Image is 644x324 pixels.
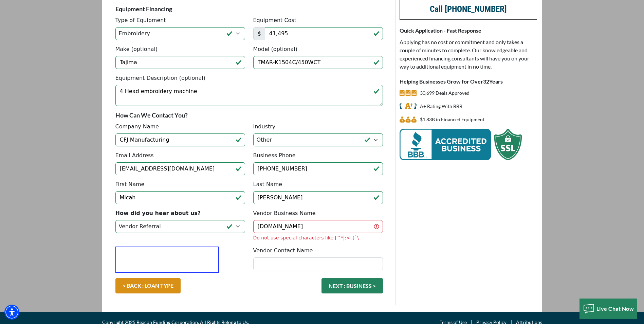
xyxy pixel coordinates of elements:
p: How Can We Contact You? [115,111,383,119]
label: How did you hear about us? [115,209,201,217]
label: Equipment Cost [253,16,297,24]
p: Helping Businesses Grow for Over Years [400,77,537,86]
p: Quick Application - Fast Response [400,26,537,35]
label: Type of Equipment [115,16,166,24]
label: Industry [253,123,276,131]
label: Make (optional) [115,45,158,53]
label: Equipment Description (optional) [115,74,205,82]
a: < BACK : LOAN TYPE [115,278,181,293]
p: 30,699 Deals Approved [420,89,470,97]
img: BBB Acredited Business and SSL Protection [400,129,522,160]
p: A+ Rating With BBB [420,102,462,110]
span: Live Chat Now [596,305,634,312]
p: Equipment Financing [115,5,383,13]
p: $1,834,998,213 in Financed Equipment [420,115,484,124]
label: Business Phone [253,151,296,160]
label: Email Address [115,151,154,160]
p: Applying has no cost or commitment and only takes a couple of minutes to complete. Our knowledgea... [400,38,537,71]
div: Do not use special characters like [^*|:<,{`\ [253,234,383,241]
label: Vendor Contact Name [253,247,313,255]
a: call (847) 897-2499 [430,4,507,14]
button: NEXT : BUSINESS > [321,278,383,293]
label: Last Name [253,180,282,188]
div: Accessibility Menu [4,305,19,320]
iframe: reCAPTCHA [115,247,219,273]
label: Model (optional) [253,45,297,53]
span: 32 [483,78,489,85]
span: $ [253,27,265,40]
label: First Name [115,180,145,188]
label: Company Name [115,123,159,131]
button: Live Chat Now [579,299,638,319]
label: Vendor Business Name [253,209,316,217]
